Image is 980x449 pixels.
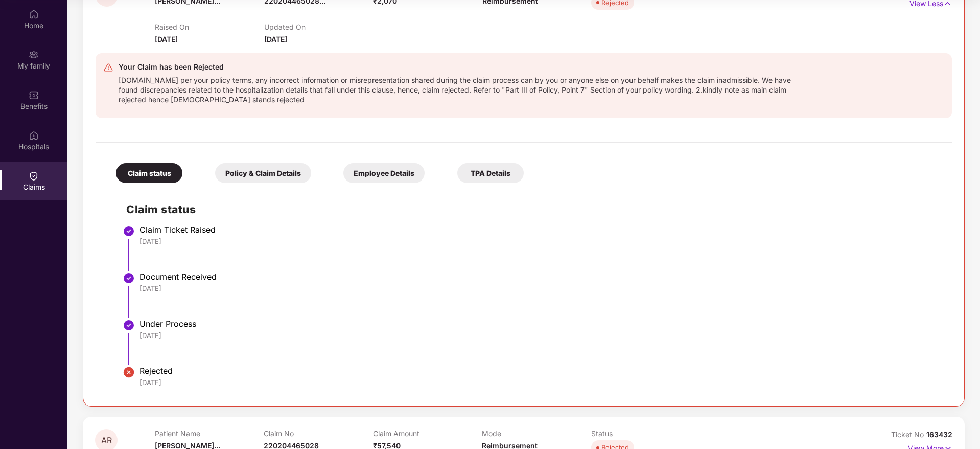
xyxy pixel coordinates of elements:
[591,429,701,438] p: Status
[373,429,482,438] p: Claim Amount
[482,429,591,438] p: Mode
[926,430,952,439] span: 163432
[264,429,373,438] p: Claim No
[155,429,264,438] p: Patient Name
[101,436,112,445] span: AR
[891,430,926,439] span: Ticket No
